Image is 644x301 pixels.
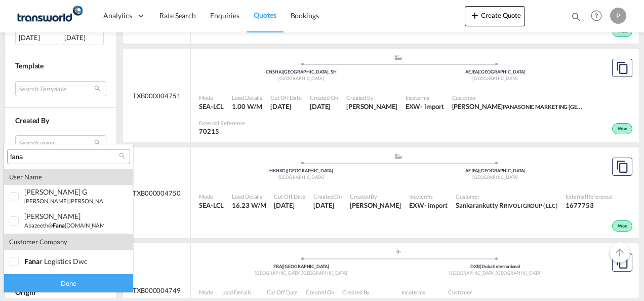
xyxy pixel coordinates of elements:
[24,212,104,220] div: abdul Bazeeth
[24,187,104,196] div: ramkumar G
[10,153,119,162] input: Search Customer Details
[4,274,133,292] div: Done
[24,198,180,204] small: [PERSON_NAME].[PERSON_NAME]@al [DOMAIN_NAME]
[53,222,65,229] span: fana
[4,234,133,250] div: customer company
[24,222,110,229] small: abazeeth@ [DOMAIN_NAME]
[24,257,39,266] span: fana
[24,257,104,266] div: <span class="highlightedText">fana</span>r logistics dwc
[4,169,133,185] div: user name
[118,152,126,160] md-icon: icon-magnify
